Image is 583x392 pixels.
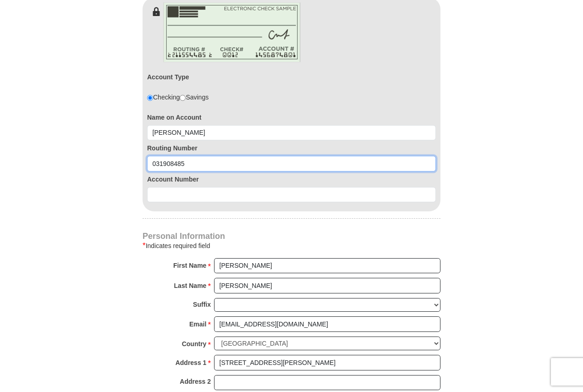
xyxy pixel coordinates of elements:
[182,337,207,350] strong: Country
[173,259,206,272] strong: First Name
[180,375,211,388] strong: Address 2
[176,356,207,369] strong: Address 1
[147,93,209,102] div: Checking Savings
[143,232,440,240] h4: Personal Information
[143,240,440,251] div: Indicates required field
[163,2,301,62] img: check-en.png
[193,298,211,311] strong: Suffix
[174,279,207,292] strong: Last Name
[147,144,436,153] label: Routing Number
[189,318,206,331] strong: Email
[147,113,436,122] label: Name on Account
[147,175,436,184] label: Account Number
[147,72,189,82] label: Account Type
